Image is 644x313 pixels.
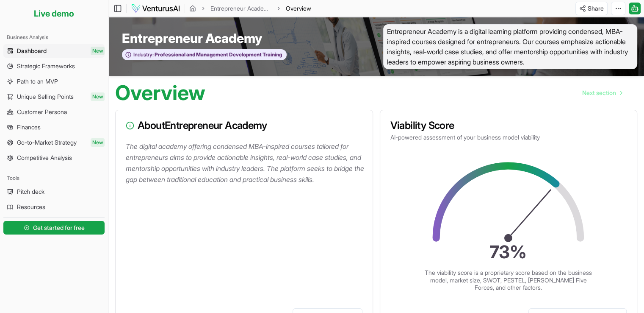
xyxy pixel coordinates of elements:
a: Unique Selling PointsNew [3,90,105,103]
button: Share [575,2,608,15]
span: Customer Persona [17,108,67,116]
a: Entrepreneur Academy [210,4,271,13]
nav: pagination [575,84,629,101]
span: Professional and Management Development Training [154,51,282,58]
a: Path to an MVP [3,75,105,88]
span: Resources [17,203,45,211]
h1: Overview [115,83,205,103]
span: Get started for free [33,224,85,232]
img: logo [131,3,180,14]
a: Customer Persona [3,105,105,119]
a: Strategic Frameworks [3,59,105,73]
a: Get started for free [3,219,105,236]
span: New [91,47,105,55]
div: Tools [3,171,105,185]
span: Industry: [133,51,154,58]
button: Get started for free [3,221,105,235]
span: Entrepreneur Academy [122,31,262,46]
span: Overview [286,4,311,13]
span: Finances [17,123,41,131]
nav: breadcrumb [189,4,311,13]
span: Competitive Analysis [17,154,72,162]
span: Dashboard [17,47,47,55]
span: New [91,92,105,101]
a: Go-to-Market StrategyNew [3,136,105,149]
a: Go to next page [575,84,629,101]
div: Business Analysis [3,31,105,44]
h3: About Entrepreneur Academy [126,120,362,131]
text: 73 % [490,241,527,263]
span: Entrepreneur Academy is a digital learning platform providing condensed, MBA-inspired courses des... [383,24,638,69]
span: Path to an MVP [17,77,58,86]
a: Finances [3,120,105,134]
a: Resources [3,200,105,214]
p: AI-powered assessment of your business model viability [390,133,627,142]
a: Pitch deck [3,185,105,198]
span: New [91,138,105,147]
span: Go-to-Market Strategy [17,138,77,147]
a: DashboardNew [3,44,105,58]
span: Unique Selling Points [17,92,74,101]
h3: Viability Score [390,120,627,131]
span: Share [588,4,604,13]
button: Industry:Professional and Management Development Training [122,49,287,61]
p: The viability score is a proprietary score based on the business model, market size, SWOT, PESTEL... [424,269,593,291]
p: The digital academy offering condensed MBA-inspired courses tailored for entrepreneurs aims to pr... [126,141,366,185]
a: Competitive Analysis [3,151,105,165]
span: Pitch deck [17,187,44,196]
span: Strategic Frameworks [17,62,75,70]
span: Next section [582,89,616,97]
